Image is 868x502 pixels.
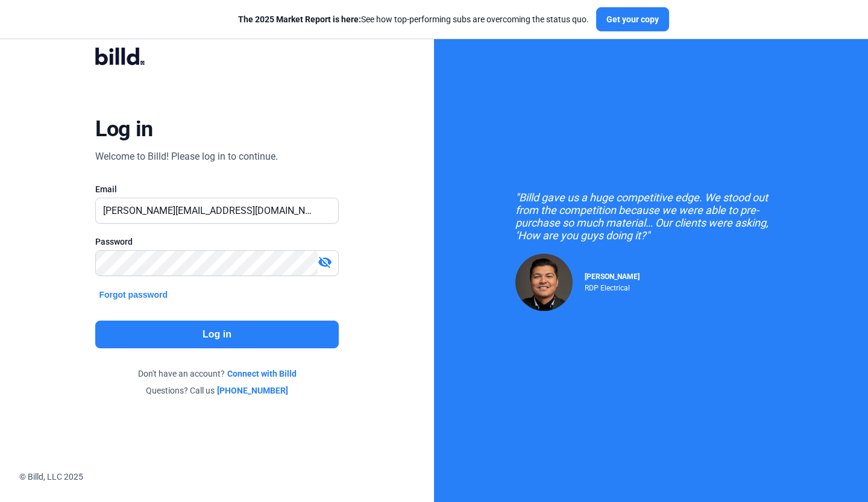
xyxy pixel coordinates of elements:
div: Password [95,236,338,248]
mat-icon: visibility_off [318,255,332,269]
div: Welcome to Billd! Please log in to continue. [95,149,278,164]
div: RDP Electrical [585,281,640,292]
div: "Billd gave us a huge competitive edge. We stood out from the competition because we were able to... [515,191,787,242]
div: See how top-performing subs are overcoming the status quo. [238,13,589,25]
a: Connect with Billd [227,368,297,380]
div: Log in [95,116,153,142]
span: [PERSON_NAME] [585,272,640,281]
div: Email [95,183,338,195]
a: [PHONE_NUMBER] [217,384,288,397]
button: Log in [95,321,338,348]
img: Raul Pacheco [515,254,573,311]
div: Don't have an account? [95,368,338,380]
div: Questions? Call us [95,384,338,397]
span: The 2025 Market Report is here: [238,14,361,24]
button: Get your copy [596,7,669,31]
button: Forgot password [95,288,171,301]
